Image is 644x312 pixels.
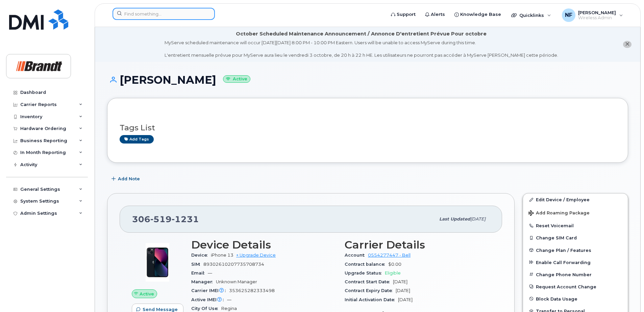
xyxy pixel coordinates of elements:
[211,253,233,258] span: iPhone 13
[107,74,628,86] h1: [PERSON_NAME]
[132,214,199,224] span: 306
[345,262,388,267] span: Contract balance
[191,306,221,311] span: City Of Use
[536,260,591,265] span: Enable Call Forwarding
[137,242,178,283] img: image20231002-3703462-1ig824h.jpeg
[150,214,172,224] span: 519
[107,173,146,185] button: Add Note
[191,253,211,258] span: Device
[345,279,393,284] span: Contract Start Date
[221,306,237,311] span: Regina
[398,297,413,302] span: [DATE]
[528,210,590,217] span: Add Roaming Package
[523,256,628,268] button: Enable Call Forwarding
[216,279,257,284] span: Unknown Manager
[236,30,487,37] div: October Scheduled Maintenance Announcement / Annonce D'entretient Prévue Pour octobre
[345,297,398,302] span: Initial Activation Date
[140,291,154,297] span: Active
[523,232,628,244] button: Change SIM Card
[345,253,368,258] span: Account
[523,281,628,293] button: Request Account Change
[120,135,154,144] a: Add tags
[523,206,628,219] button: Add Roaming Package
[191,262,203,267] span: SIM
[191,288,229,293] span: Carrier IMEI
[523,293,628,305] button: Block Data Usage
[385,270,401,276] span: Eligible
[388,262,401,267] span: $0.00
[203,262,264,267] span: 89302610207735708734
[229,288,275,293] span: 353625282333498
[536,248,591,253] span: Change Plan / Features
[368,253,411,258] a: 0554277447 - Bell
[470,216,486,222] span: [DATE]
[345,270,385,276] span: Upgrade Status
[523,193,628,206] a: Edit Device / Employee
[523,219,628,232] button: Reset Voicemail
[236,253,276,258] a: + Upgrade Device
[208,270,212,276] span: —
[523,244,628,256] button: Change Plan / Features
[191,279,216,284] span: Manager
[191,239,337,251] h3: Device Details
[172,214,199,224] span: 1231
[523,268,628,281] button: Change Phone Number
[345,239,490,251] h3: Carrier Details
[439,216,470,222] span: Last updated
[227,297,231,302] span: —
[623,41,631,48] button: close notification
[191,270,208,276] span: Email
[223,75,250,83] small: Active
[165,40,558,58] div: MyServe scheduled maintenance will occur [DATE][DATE] 8:00 PM - 10:00 PM Eastern. Users will be u...
[345,288,396,293] span: Contract Expiry Date
[191,297,227,302] span: Active IMEI
[396,288,410,293] span: [DATE]
[393,279,407,284] span: [DATE]
[118,176,140,182] span: Add Note
[120,124,616,132] h3: Tags List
